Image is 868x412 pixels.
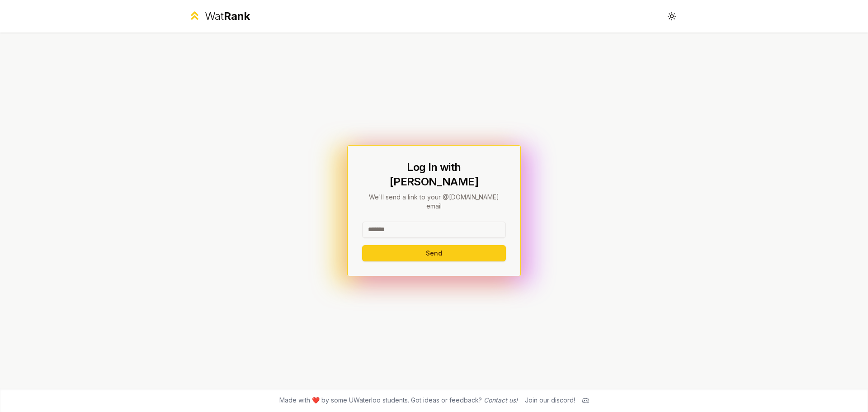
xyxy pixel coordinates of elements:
[224,9,250,23] span: Rank
[362,193,506,211] p: We'll send a link to your @[DOMAIN_NAME] email
[484,396,518,404] a: Contact us!
[188,9,250,24] a: WatRank
[362,245,506,261] button: Send
[525,396,575,405] div: Join our discord!
[362,160,506,189] h1: Log In with [PERSON_NAME]
[205,9,250,24] div: Wat
[279,396,518,405] span: Made with ❤️ by some UWaterloo students. Got ideas or feedback?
